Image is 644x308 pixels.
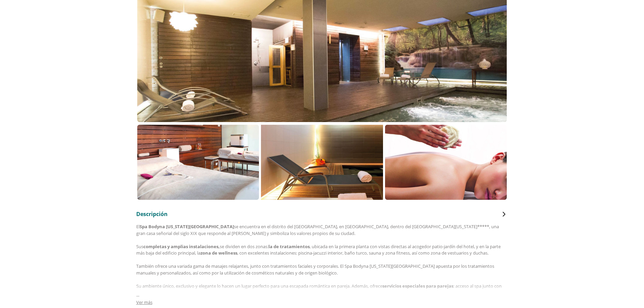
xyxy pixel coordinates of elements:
[136,291,139,299] span: ...
[136,299,152,306] button: Ver más
[200,250,237,256] strong: zona de wellness
[140,223,234,230] strong: Spa Bodyna [US_STATE][GEOGRAPHIC_DATA]
[136,210,168,218] span: Descripción
[143,243,220,250] strong: completas y amplias instalaciones,
[136,210,508,218] button: Descripción
[268,243,310,250] strong: la de tratamientos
